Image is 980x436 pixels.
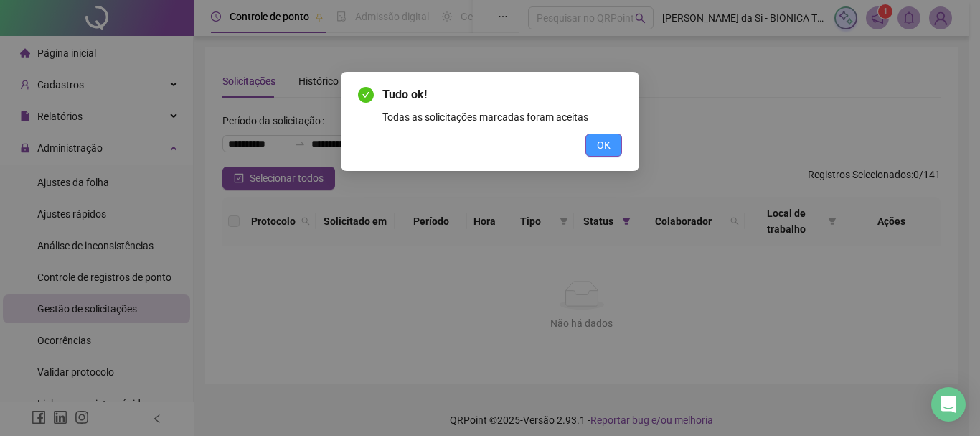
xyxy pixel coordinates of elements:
span: check-circle [358,87,374,103]
button: OK [585,134,622,157]
div: Open Intercom Messenger [931,387,966,422]
div: Todas as solicitações marcadas foram aceitas [382,109,622,125]
span: Tudo ok! [382,86,622,103]
span: OK [597,137,611,153]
